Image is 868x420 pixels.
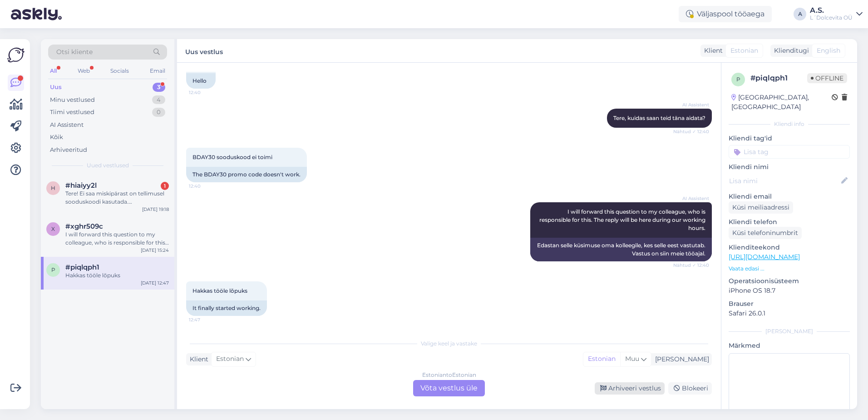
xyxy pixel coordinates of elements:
span: h [51,185,55,191]
a: [URL][DOMAIN_NAME] [729,253,800,261]
p: Operatsioonisüsteem [729,276,850,286]
span: Estonian [216,354,244,364]
label: Uus vestlus [185,45,223,57]
div: Estonian [583,352,620,366]
div: Email [148,65,167,77]
div: Klient [700,46,723,55]
span: p [736,76,740,83]
span: AI Assistent [675,101,709,108]
span: Otsi kliente [56,47,93,57]
div: Blokeeri [668,382,712,395]
p: Kliendi telefon [729,217,850,227]
p: Vaata edasi ... [729,265,850,273]
p: Kliendi email [729,192,850,201]
div: 3 [153,83,165,92]
span: Tere, kuidas saan teid täna aidata? [613,115,705,121]
div: 4 [152,95,165,105]
p: Kliendi nimi [729,162,850,172]
span: BDAY30 sooduskood ei toimi [192,154,272,160]
div: 1 [161,182,169,190]
p: Brauser [729,299,850,309]
span: #hiaiyy2l [65,181,97,190]
div: [DATE] 15:24 [141,247,169,254]
div: Estonian to Estonian [422,371,476,379]
div: [PERSON_NAME] [729,327,850,335]
div: Klient [186,355,208,364]
div: Hello [186,73,216,89]
div: Web [76,65,92,77]
div: [PERSON_NAME] [651,355,709,364]
div: A [794,8,806,20]
input: Lisa tag [729,145,850,159]
div: L´Dolcevita OÜ [810,14,853,21]
span: x [51,225,55,232]
p: iPhone OS 18.7 [729,286,850,295]
span: 12:40 [189,89,223,96]
span: AI Assistent [675,195,709,202]
img: Askly Logo [7,46,25,64]
div: Kõik [50,133,63,142]
div: Klienditugi [770,46,809,55]
span: I will forward this question to my colleague, who is responsible for this. The reply will be here... [539,208,707,231]
div: [DATE] 12:47 [141,280,169,286]
span: Nähtud ✓ 12:40 [673,262,709,269]
span: 12:47 [189,316,223,323]
div: # piqlqph1 [750,73,807,84]
div: Küsi telefoninumbrit [729,227,802,239]
div: Valige keel ja vastake [186,340,712,348]
a: A.S.L´Dolcevita OÜ [810,7,863,21]
span: Offline [807,73,847,83]
span: Estonian [730,46,758,55]
span: Nähtud ✓ 12:40 [673,128,709,135]
div: Küsi meiliaadressi [729,201,793,214]
div: 0 [152,108,165,117]
div: Kliendi info [729,120,850,128]
p: Safari 26.0.1 [729,309,850,318]
div: A.S. [810,7,853,14]
div: It finally started working. [186,300,267,316]
span: Muu [625,355,639,363]
p: Märkmed [729,341,850,350]
div: [DATE] 19:18 [142,206,169,213]
div: AI Assistent [50,120,84,130]
div: All [48,65,59,77]
span: 12:40 [189,183,223,190]
div: Hakkas tööle lõpuks [65,271,169,280]
div: Edastan selle küsimuse oma kolleegile, kes selle eest vastutab. Vastus on siin meie tööajal. [530,238,712,261]
div: Võta vestlus üle [413,380,485,396]
div: Uus [50,83,62,92]
div: Arhiveeritud [50,145,87,155]
div: Väljaspool tööaega [679,6,772,22]
span: #piqlqph1 [65,263,99,271]
span: Hakkas tööle lõpuks [192,287,247,294]
span: p [51,266,55,273]
div: Arhiveeri vestlus [595,382,665,395]
span: #xghr509c [65,222,103,230]
span: Uued vestlused [87,161,129,170]
div: Tiimi vestlused [50,108,94,117]
p: Klienditeekond [729,243,850,252]
div: I will forward this question to my colleague, who is responsible for this. The reply will be here... [65,230,169,247]
span: English [817,46,840,55]
div: Socials [108,65,131,77]
div: [GEOGRAPHIC_DATA], [GEOGRAPHIC_DATA] [731,93,832,112]
input: Lisa nimi [729,176,839,186]
div: Tere! Ei saa miskipärast on tellimusel sooduskoodi kasutada. [EMAIL_ADDRESS][DOMAIN_NAME] [65,190,169,206]
div: The BDAY30 promo code doesn't work. [186,167,307,182]
div: Minu vestlused [50,95,95,105]
p: Kliendi tag'id [729,134,850,143]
